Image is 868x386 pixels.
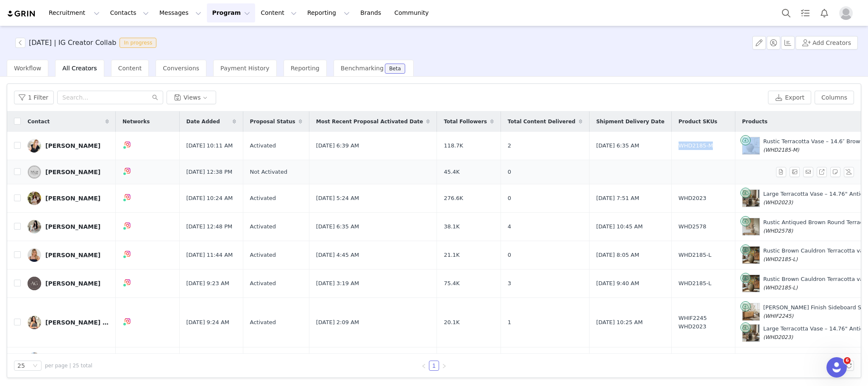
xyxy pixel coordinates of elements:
[250,142,276,150] span: Activated
[763,147,799,153] span: (WHD2185-M)
[679,279,712,288] span: WHD2185-L
[508,142,511,150] span: 2
[763,228,793,234] span: (WHD2578)
[444,222,459,231] span: 38.1K
[508,168,511,176] span: 0
[28,248,41,262] img: 2c741ac6-a827-424e-9aea-f7402eca5ec7.jpg
[316,251,359,259] span: [DATE] 4:45 AM
[57,91,163,104] input: Search...
[186,168,233,176] span: [DATE] 12:38 PM
[28,353,41,366] img: 22fa3f53-3ebc-48ba-93f3-63c4fecd7d12.jpg
[777,3,796,22] button: Search
[596,222,643,231] span: [DATE] 10:45 AM
[17,361,25,370] div: 25
[28,192,41,205] img: 7cfb82ed-5d96-4c8b-8429-5395d21ba22a--s.jpg
[763,256,798,262] span: (WHD2185-L)
[62,65,97,72] span: All Creators
[596,251,640,259] span: [DATE] 8:05 AM
[508,118,576,125] span: Total Content Delivered
[316,194,359,203] span: [DATE] 5:24 AM
[389,3,438,22] a: Community
[444,318,459,327] span: 20.1K
[444,251,459,259] span: 21.1K
[256,3,302,22] button: Content
[316,279,359,288] span: [DATE] 3:19 AM
[596,279,640,288] span: [DATE] 9:40 AM
[122,118,150,125] span: Networks
[250,318,276,327] span: Activated
[28,118,50,125] span: Contact
[220,65,270,72] span: Payment History
[124,167,131,174] img: instagram.svg
[429,361,439,370] a: 1
[763,200,793,205] span: (WHD2023)
[154,3,206,22] button: Messages
[152,94,158,100] i: icon: search
[28,165,41,179] img: 97e8d4a6-89a0-4eff-bde7-fa55abd92a56.jpg
[679,222,707,231] span: WHD2578
[28,316,41,329] img: 1971de7f-8ccf-4c3d-8baf-9f31f4bf241b.jpg
[679,314,707,330] span: WHIF2245 WHD2023
[45,142,100,149] div: [PERSON_NAME]
[429,361,439,371] li: 1
[302,3,355,22] button: Reporting
[45,280,100,287] div: [PERSON_NAME]
[28,139,109,153] a: [PERSON_NAME]
[834,6,861,20] button: Profile
[743,303,759,320] img: Product Image
[45,252,100,258] div: [PERSON_NAME]
[743,247,759,264] img: Product Image
[439,361,449,371] li: Next Page
[124,141,131,148] img: instagram.svg
[250,251,276,259] span: Activated
[596,142,640,150] span: [DATE] 6:35 AM
[28,220,109,233] a: [PERSON_NAME]
[844,357,851,364] span: 6
[28,277,109,290] a: [PERSON_NAME]
[826,357,847,378] iframe: Intercom live chat
[679,118,718,125] span: Product SKUs
[118,65,142,72] span: Content
[508,279,511,288] span: 3
[186,142,233,150] span: [DATE] 10:11 AM
[44,3,105,22] button: Recruitment
[291,65,320,72] span: Reporting
[763,285,798,291] span: (WHD2185-L)
[167,91,216,104] button: Views
[14,91,54,104] button: 1 Filter
[803,167,817,177] span: Send Email
[743,275,759,292] img: Product Image
[743,190,759,207] img: Product Image
[815,3,834,22] button: Notifications
[207,3,255,22] button: Program
[508,222,511,231] span: 4
[186,194,233,203] span: [DATE] 10:24 AM
[316,222,359,231] span: [DATE] 6:35 AM
[444,118,487,125] span: Total Followers
[743,218,759,235] img: Product Image
[124,279,131,286] img: instagram.svg
[45,319,109,326] div: [PERSON_NAME] | Home & Decor
[45,169,100,175] div: [PERSON_NAME]
[815,91,854,104] button: Columns
[742,118,768,125] span: Products
[444,279,459,288] span: 75.4K
[508,318,511,327] span: 1
[596,194,640,203] span: [DATE] 7:51 AM
[743,137,759,154] img: Product Image
[419,361,429,371] li: Previous Page
[186,222,233,231] span: [DATE] 12:48 PM
[763,334,793,340] span: (WHD2023)
[250,222,276,231] span: Activated
[28,139,41,153] img: f6f3df61-73d2-4d12-a5e6-8536c88c661e.jpg
[743,325,759,342] img: Product Image
[389,66,401,71] div: Beta
[796,3,815,22] a: Tasks
[679,142,713,150] span: WHD2185-M
[45,195,100,202] div: [PERSON_NAME]
[28,277,41,290] img: 594130ab-e381-418a-9d43-ea7452c6dbf4.jpg
[120,38,156,48] span: In progress
[596,118,665,125] span: Shipment Delivery Date
[28,165,109,179] a: [PERSON_NAME]
[444,168,459,176] span: 45.4K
